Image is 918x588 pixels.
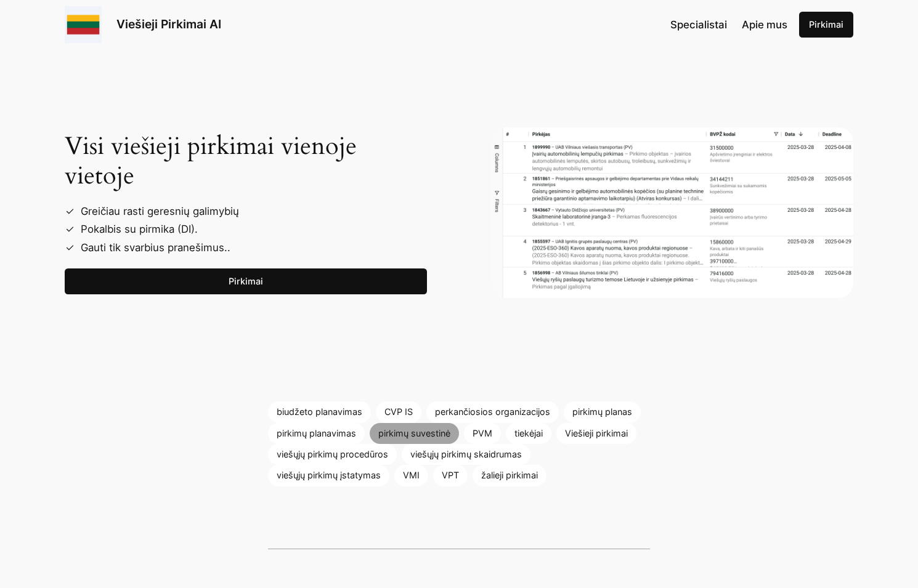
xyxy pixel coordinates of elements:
[268,444,397,465] a: viešųjų pirkimų procedūros
[433,465,468,486] a: VPT
[65,132,427,191] h2: Visi viešieji pirkimai vienoje vietoje
[376,401,421,422] a: CVP IS
[670,17,787,33] nav: Navigation
[426,401,559,422] a: perkančiosios organizacijos
[75,220,427,238] li: Pokalbis su pirmika (DI).
[564,401,641,422] a: pirkimų planas
[370,423,459,444] a: pirkimų suvestinė
[464,423,501,444] a: PVM
[116,17,221,31] a: Viešieji Pirkimai AI
[65,268,427,294] a: Pirkimai
[556,423,636,444] a: Viešieji pirkimai
[75,239,427,257] li: Gauti tik svarbius pranešimus..
[394,465,428,486] a: VMI
[742,17,787,33] a: Apie mus
[268,465,389,486] a: viešųjų pirkimų įstatymas
[670,18,727,31] span: Specialistai
[506,423,551,444] a: tiekėjai
[799,12,853,38] a: Pirkimai
[268,401,371,422] a: biudžeto planavimas
[75,203,427,220] li: Greičiau rasti geresnių galimybių
[742,18,787,31] span: Apie mus
[65,6,102,43] img: Viešieji pirkimai logo
[268,423,365,444] a: pirkimų planavimas
[670,17,727,33] a: Specialistai
[402,444,530,465] a: viešųjų pirkimų skaidrumas
[473,465,546,486] a: žalieji pirkimai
